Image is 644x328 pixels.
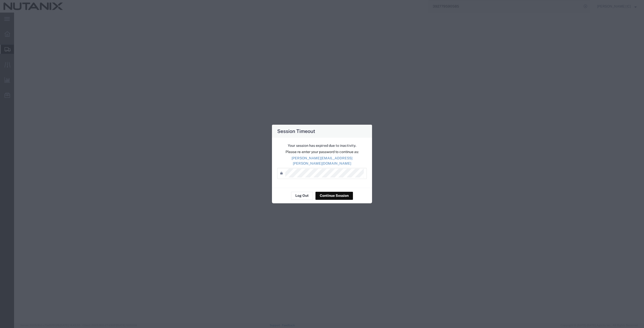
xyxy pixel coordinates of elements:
[277,127,315,135] h4: Session Timeout
[277,149,367,155] p: Please re-enter your password to continue as:
[277,156,367,166] p: [PERSON_NAME][EMAIL_ADDRESS][PERSON_NAME][DOMAIN_NAME]
[315,192,353,200] button: Continue Session
[291,192,313,200] button: Log Out
[277,143,367,148] p: Your session has expired due to inactivity.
